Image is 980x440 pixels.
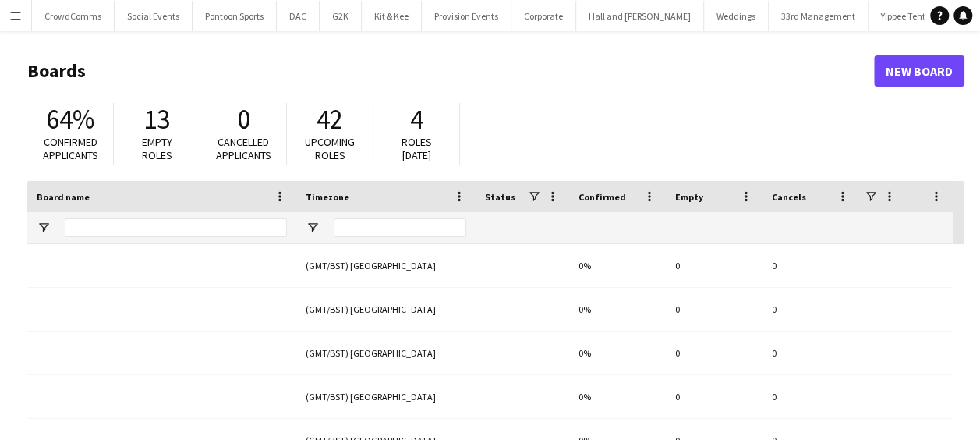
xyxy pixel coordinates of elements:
button: Social Events [115,1,193,31]
span: 42 [317,102,343,137]
input: Board name Filter Input [65,218,287,237]
span: Upcoming roles [305,135,355,162]
span: 0 [237,102,250,137]
button: Corporate [511,1,576,31]
span: Timezone [306,191,349,203]
a: New Board [874,55,964,87]
button: Kit & Kee [362,1,422,31]
span: 4 [410,102,423,137]
div: 0% [569,244,666,287]
div: 0 [762,375,859,418]
span: Roles [DATE] [402,135,432,162]
span: Cancelled applicants [216,135,271,162]
div: 0 [762,332,859,374]
div: 0 [666,244,762,287]
span: Confirmed applicants [43,135,98,162]
div: (GMT/BST) [GEOGRAPHIC_DATA] [296,375,476,418]
div: 0 [762,288,859,331]
button: G2K [320,1,362,31]
span: 13 [143,102,170,137]
button: Yippee Tents [869,1,943,31]
div: 0% [569,288,666,331]
div: 0 [762,244,859,287]
div: (GMT/BST) [GEOGRAPHIC_DATA] [296,332,476,374]
span: Board name [37,191,90,203]
button: CrowdComms [32,1,115,31]
button: Pontoon Sports [193,1,277,31]
span: Confirmed [578,191,626,203]
span: Empty [675,191,703,203]
div: 0 [666,288,762,331]
div: 0% [569,332,666,374]
h1: Boards [27,59,874,83]
span: Cancels [772,191,806,203]
button: Hall and [PERSON_NAME] [576,1,704,31]
div: (GMT/BST) [GEOGRAPHIC_DATA] [296,244,476,287]
div: 0 [666,375,762,418]
button: Open Filter Menu [37,221,51,235]
button: Open Filter Menu [306,221,320,235]
input: Timezone Filter Input [334,218,466,237]
span: Status [485,191,515,203]
span: Empty roles [142,135,172,162]
button: Weddings [704,1,769,31]
button: Provision Events [422,1,511,31]
div: 0 [666,332,762,374]
button: 33rd Management [769,1,869,31]
div: (GMT/BST) [GEOGRAPHIC_DATA] [296,288,476,331]
div: 0% [569,375,666,418]
span: 64% [46,102,94,137]
button: DAC [277,1,320,31]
